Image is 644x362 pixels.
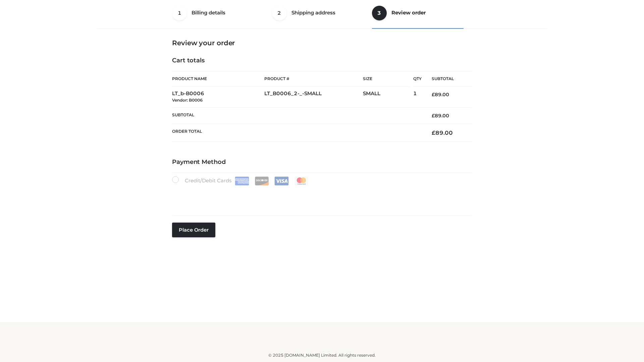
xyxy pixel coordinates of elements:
bdi: 89.00 [432,129,453,136]
td: LT_b-B0006 [172,86,264,108]
iframe: Secure payment input frame [171,184,471,208]
bdi: 89.00 [432,92,449,98]
th: Size [363,71,410,86]
label: Credit/Debit Cards [172,176,309,185]
th: Subtotal [172,107,422,124]
img: Visa [274,177,289,185]
th: Order Total [172,124,422,142]
span: £ [432,129,435,136]
img: Mastercard [294,177,309,185]
td: LT_B0006_2-_-SMALL [264,86,363,108]
th: Qty [413,71,422,86]
th: Product # [264,71,363,86]
h3: Review your order [172,39,472,47]
th: Subtotal [422,71,472,86]
div: © 2025 [DOMAIN_NAME] Limited. All rights reserved. [100,352,544,359]
bdi: 89.00 [432,113,449,119]
th: Product Name [172,71,264,86]
button: Place order [172,223,215,237]
h4: Cart totals [172,57,472,64]
h4: Payment Method [172,159,472,166]
span: £ [432,113,435,119]
span: £ [432,92,435,98]
img: Amex [235,177,249,185]
td: 1 [413,86,422,108]
td: SMALL [363,86,413,108]
small: Vendor: B0006 [172,98,203,103]
img: Discover [255,177,269,185]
